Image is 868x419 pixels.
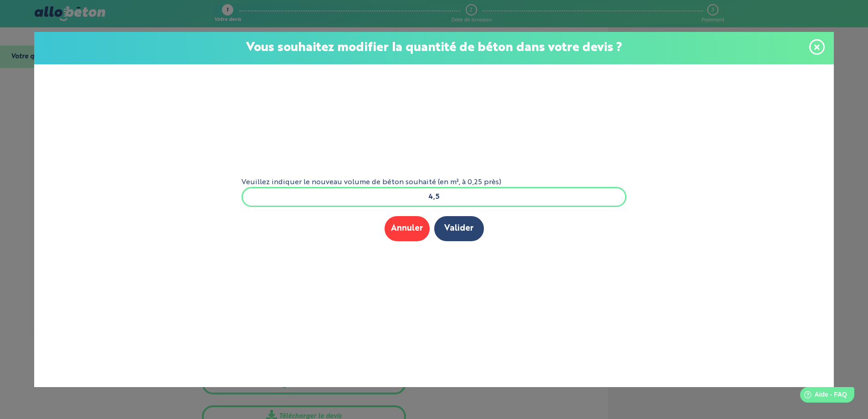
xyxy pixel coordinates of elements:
[43,41,825,55] p: Vous souhaitez modifier la quantité de béton dans votre devis ?
[385,216,430,241] button: Annuler
[787,383,858,409] iframe: Help widget launcher
[434,216,484,241] button: Valider
[241,178,627,186] label: Veuillez indiquer le nouveau volume de béton souhaité (en m³, à 0,25 près)
[241,187,627,207] input: xxx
